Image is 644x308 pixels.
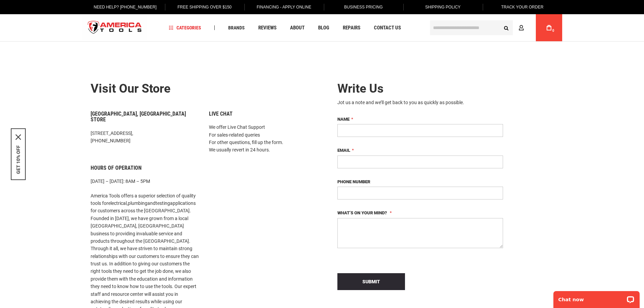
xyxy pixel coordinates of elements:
a: electrical [108,200,127,206]
a: 0 [543,14,555,41]
a: Reviews [255,23,280,32]
span: Repairs [343,25,360,30]
a: Contact Us [371,23,404,32]
a: Blog [315,23,332,32]
a: Repairs [340,23,363,32]
span: Submit [362,279,380,284]
a: Brands [225,23,248,32]
span: Phone Number [337,179,370,184]
span: Categories [169,25,201,30]
p: [STREET_ADDRESS], [PHONE_NUMBER] [91,129,199,145]
h6: [GEOGRAPHIC_DATA], [GEOGRAPHIC_DATA] Store [91,111,199,123]
span: Reviews [258,25,277,30]
a: About [287,23,308,32]
button: Close [16,134,21,140]
span: Shipping Policy [425,5,461,9]
span: What’s on your mind? [337,210,387,215]
h6: Live Chat [209,111,317,117]
span: Name [337,117,350,122]
a: Categories [166,23,204,32]
svg: close icon [16,134,21,140]
span: Brands [228,25,245,30]
span: Write Us [337,81,384,96]
a: store logo [82,15,148,41]
p: [DATE] – [DATE]: 8AM – 5PM [91,177,199,185]
div: Jot us a note and we’ll get back to you as quickly as possible. [337,99,503,106]
span: Blog [318,25,329,30]
span: 0 [552,29,554,32]
button: GET 10% OFF [16,145,21,174]
iframe: LiveChat chat widget [549,287,644,308]
a: plumbing [128,200,147,206]
button: Submit [337,273,405,290]
span: Contact Us [374,25,401,30]
span: Email [337,148,350,153]
h6: Hours of Operation [91,165,199,171]
button: Search [500,21,513,34]
p: We offer Live Chat Support For sales-related queries For other questions, fill up the form. We us... [209,123,317,154]
span: About [290,25,305,30]
a: testing [156,200,170,206]
h2: Visit our store [91,82,317,96]
img: America Tools [82,15,148,41]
